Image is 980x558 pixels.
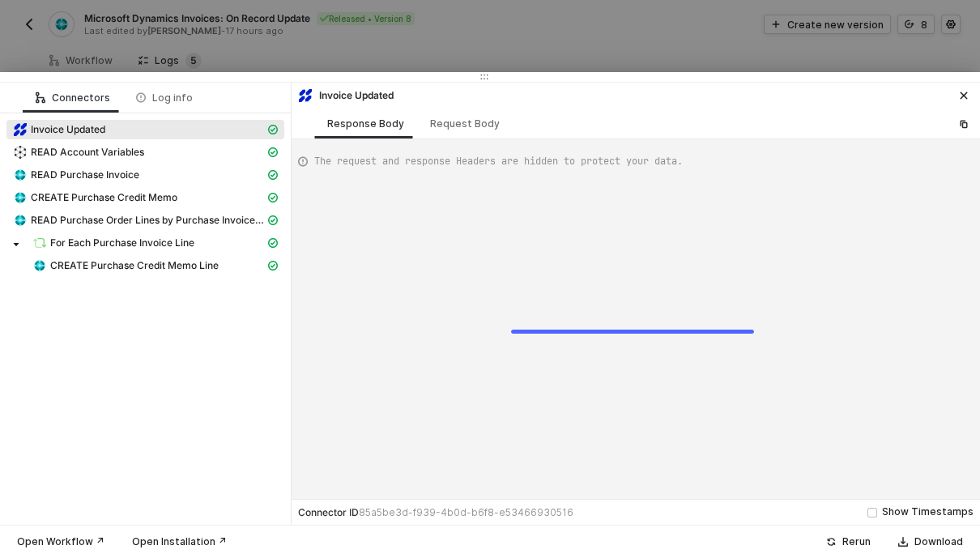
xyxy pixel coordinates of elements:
span: icon-cards [268,170,278,180]
span: icon-drag-indicator [479,72,489,82]
span: For Each Purchase Invoice Line [26,233,284,253]
div: Show Timestamps [882,505,974,520]
span: CREATE Purchase Credit Memo [6,188,284,207]
div: Open Installation ↗ [132,535,227,548]
div: Log info [136,92,193,104]
span: icon-success-page [826,537,836,547]
img: integration-icon [14,123,27,136]
div: Connectors [36,92,110,104]
span: Invoice Updated [31,123,105,136]
img: integration-icon [299,89,312,102]
span: READ Purchase Invoice [31,168,139,181]
button: Download [888,532,974,552]
span: icon-cards [268,215,278,225]
span: READ Purchase Order Lines by Purchase Invoice ID [31,214,265,227]
img: integration-icon [14,168,27,181]
div: Response Body [327,117,404,130]
span: READ Purchase Invoice [6,165,284,185]
span: caret-down [12,241,20,249]
span: CREATE Purchase Credit Memo Line [26,256,284,275]
span: icon-download [898,537,908,547]
div: Open Workflow ↗ [17,535,104,548]
span: Invoice Updated [6,120,284,139]
span: READ Purchase Order Lines by Purchase Invoice ID [6,211,284,230]
img: integration-icon [33,259,46,272]
img: integration-icon [14,191,27,204]
span: icon-cards [268,147,278,157]
button: Rerun [816,532,881,552]
img: integration-icon [33,236,46,249]
span: icon-cards [268,238,278,248]
div: Request Body [430,117,500,130]
span: READ Account Variables [31,146,144,159]
div: Invoice Updated [298,88,394,103]
button: Open Installation ↗ [121,532,237,552]
span: icon-logic [36,93,45,103]
img: integration-icon [14,146,27,159]
span: icon-cards [268,125,278,134]
span: 85a5be3d-f939-4b0d-b6f8-e53466930516 [359,506,573,518]
img: integration-icon [14,214,27,227]
span: The request and response Headers are hidden to protect your data. [314,154,683,168]
span: icon-close [959,91,969,100]
span: CREATE Purchase Credit Memo [31,191,177,204]
div: Connector ID [298,506,573,519]
div: Download [914,535,963,548]
button: Open Workflow ↗ [6,532,115,552]
span: icon-copy-paste [959,119,969,129]
span: READ Account Variables [6,143,284,162]
span: icon-cards [268,261,278,270]
span: icon-cards [268,193,278,202]
span: For Each Purchase Invoice Line [50,236,194,249]
div: Rerun [842,535,871,548]
span: CREATE Purchase Credit Memo Line [50,259,219,272]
